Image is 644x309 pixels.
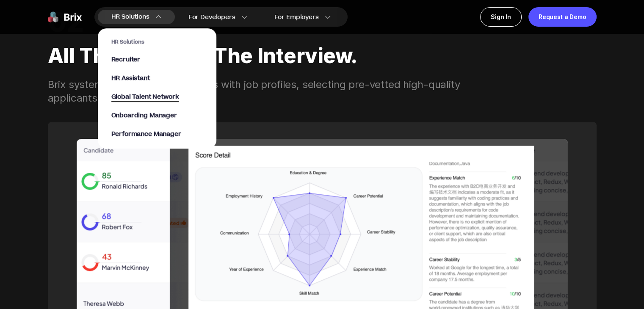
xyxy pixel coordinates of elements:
span: Performance Manager [111,130,181,138]
div: All that's left is the interview. [48,34,597,78]
span: Onboarding Manager [111,111,177,120]
a: Sign In [480,7,522,27]
span: HR Solutions [111,10,149,24]
span: Global Talent Network [111,92,179,102]
a: Onboarding Manager [111,111,203,120]
a: Request a Demo [528,7,597,27]
div: Brix systematically matches talents with job profiles, selecting pre-vetted high-quality applican... [48,78,481,105]
span: For Developers [188,13,235,22]
a: Recruiter [111,55,203,64]
div: 02 [48,10,597,34]
span: For Employers [274,13,319,22]
a: Performance Manager [111,130,203,138]
a: Global Talent Network [111,93,203,101]
span: HR Solutions [111,39,203,45]
span: Recruiter [111,55,141,64]
span: HR Assistant [111,74,150,83]
a: HR Assistant [111,74,203,83]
